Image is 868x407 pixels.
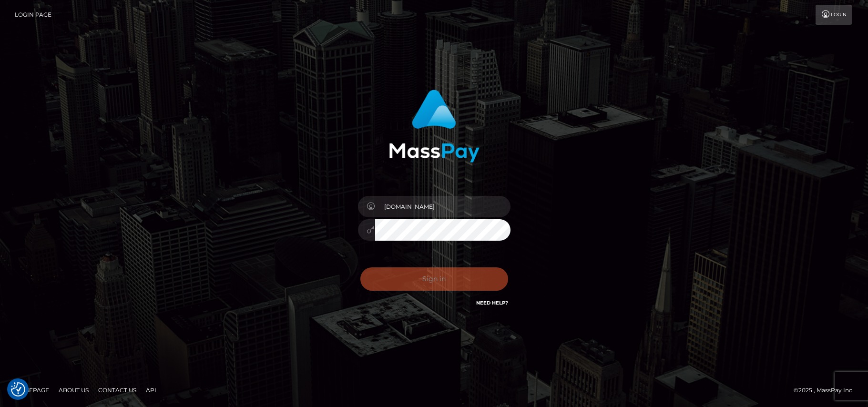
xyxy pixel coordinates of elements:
a: API [142,383,160,397]
a: Homepage [10,383,53,397]
button: Consent Preferences [11,382,25,397]
a: Need Help? [476,300,508,306]
a: Login Page [15,5,51,25]
a: Login [816,5,852,25]
img: Revisit consent button [11,382,25,397]
a: Contact Us [94,383,140,397]
a: About Us [55,383,92,397]
input: Username... [375,196,511,217]
div: © 2025 , MassPay Inc. [794,385,861,396]
img: MassPay Login [389,90,480,163]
